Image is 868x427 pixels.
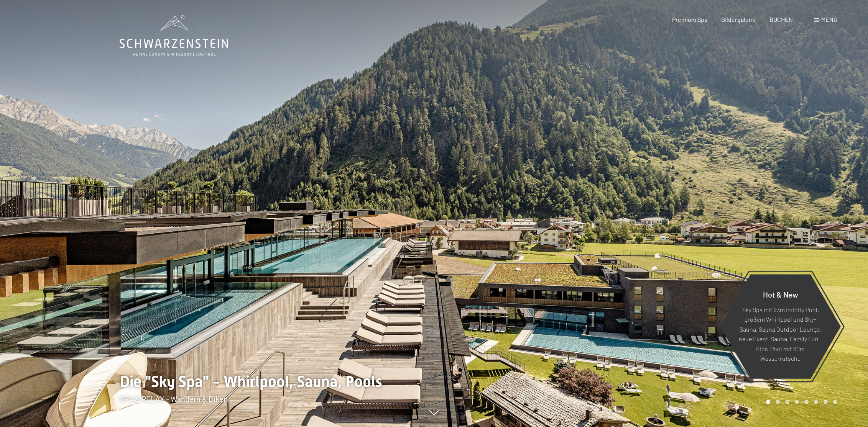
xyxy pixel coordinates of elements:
[720,274,841,379] a: Hot & New Sky Spa mit 23m Infinity Pool, großem Whirlpool und Sky-Sauna, Sauna Outdoor Lounge, ne...
[672,16,707,23] a: Premium Spa
[824,400,828,404] div: Carousel Page 7
[763,400,837,404] div: Carousel Pagination
[795,400,799,404] div: Carousel Page 4
[763,290,798,299] span: Hot & New
[766,400,770,404] div: Carousel Page 1 (Current Slide)
[833,400,837,404] div: Carousel Page 8
[721,16,756,23] a: Bildergalerie
[769,16,793,23] a: BUCHEN
[804,400,809,404] div: Carousel Page 5
[739,304,822,363] p: Sky Spa mit 23m Infinity Pool, großem Whirlpool und Sky-Sauna, Sauna Outdoor Lounge, neue Event-S...
[785,400,789,404] div: Carousel Page 3
[814,400,818,404] div: Carousel Page 6
[776,400,780,404] div: Carousel Page 2
[821,16,837,23] span: Menü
